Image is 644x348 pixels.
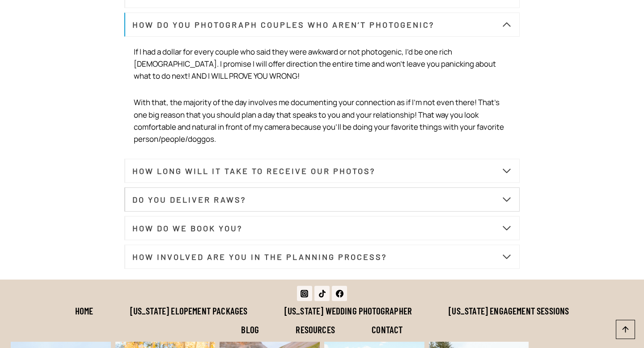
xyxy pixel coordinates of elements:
[124,37,520,154] div: HOW DO YOU PHOTOGRAPH COUPLES WHO AREN’T PHOTOGENIC?
[332,286,347,301] a: Facebook
[277,320,353,339] a: Resources
[132,195,246,204] strong: DO YOU DELIVER RAWS?
[266,301,431,320] a: [US_STATE] Wedding Photographer
[616,320,635,339] a: Scroll to top
[134,96,510,145] p: With that, the majority of the day involves me documenting your connection as if I’m not even the...
[44,301,600,339] nav: Footer Navigation
[124,13,520,37] button: HOW DO YOU PHOTOGRAPH COUPLES WHO AREN’T PHOTOGENIC?
[314,286,330,301] a: TikTok
[430,301,587,320] a: [US_STATE] Engagement Sessions
[353,320,421,339] a: Contact
[124,159,520,183] button: HOW LONG WILL IT TAKE TO RECEIVE OUR PHOTOS?
[132,20,434,30] strong: HOW DO YOU PHOTOGRAPH COUPLES WHO AREN’T PHOTOGENIC?
[124,245,520,269] button: HOW INVOLVED ARE YOU IN THE PLANNING PROCESS?
[132,252,387,262] strong: HOW INVOLVED ARE YOU IN THE PLANNING PROCESS?
[132,223,242,233] strong: HOW DO WE BOOK YOU?
[223,320,277,339] a: Blog
[297,286,312,301] a: Instagram
[111,301,266,320] a: [US_STATE] Elopement Packages
[124,187,520,212] button: DO YOU DELIVER RAWS?
[124,216,520,240] button: HOW DO WE BOOK YOU?
[132,166,375,176] strong: HOW LONG WILL IT TAKE TO RECEIVE OUR PHOTOS?
[56,301,111,320] a: Home
[134,46,510,82] p: If I had a dollar for every couple who said they were awkward or not photogenic, I’d be one rich ...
